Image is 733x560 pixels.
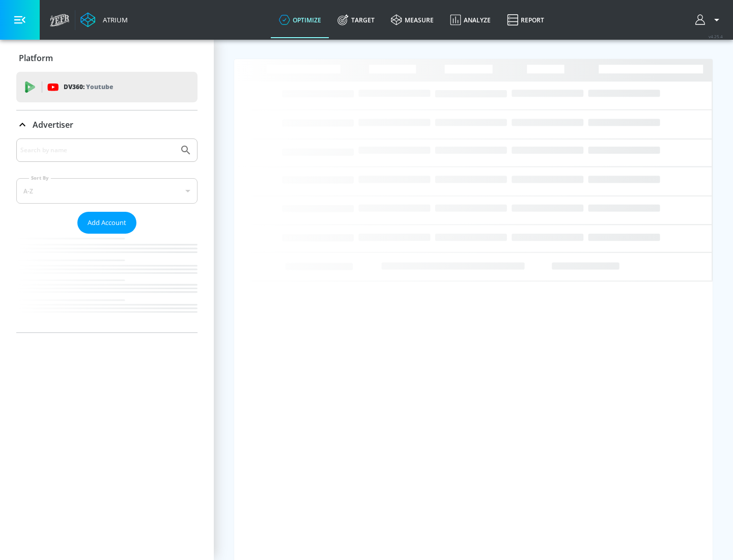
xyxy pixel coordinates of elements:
a: Analyze [442,2,499,38]
input: Search by name [20,144,175,157]
p: Advertiser [33,119,73,130]
a: Report [499,2,552,38]
p: Platform [19,52,53,64]
span: Add Account [88,217,126,229]
div: DV360: Youtube [16,72,198,102]
div: Advertiser [16,110,198,139]
a: optimize [271,2,329,38]
a: Atrium [80,12,128,27]
button: Add Account [77,212,136,234]
a: measure [383,2,442,38]
div: Atrium [99,15,128,24]
p: Youtube [86,81,113,92]
label: Sort By [29,175,51,181]
div: Platform [16,44,198,72]
nav: list of Advertiser [16,234,198,332]
a: Target [329,2,383,38]
div: A-Z [16,178,198,204]
span: v 4.25.4 [709,34,723,39]
div: Advertiser [16,138,198,332]
p: DV360: [64,81,113,93]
